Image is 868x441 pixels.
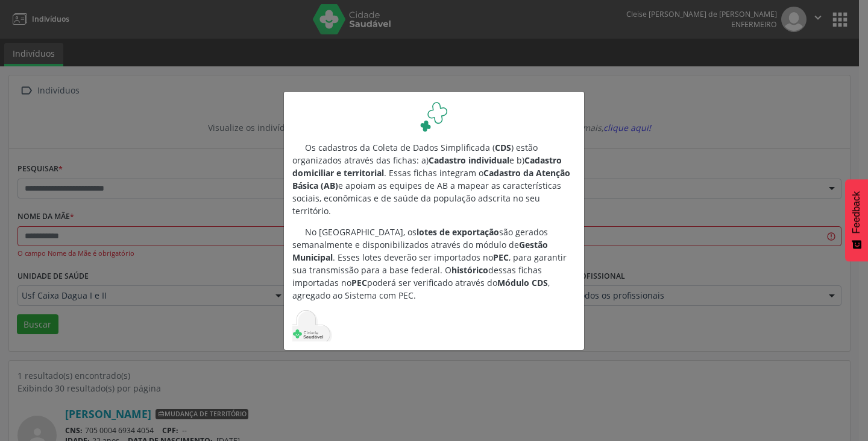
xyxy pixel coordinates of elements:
img: Logo Cidade Saudável [420,100,449,133]
b: Cadastro domiciliar e territorial [292,154,562,179]
b: PEC [351,277,367,288]
img: Logo Cidade Saudável [292,310,332,341]
p: No [GEOGRAPHIC_DATA], os são gerados semanalmente e disponibilizados através do módulo de . Esses... [292,226,576,302]
button: Feedback - Mostrar pesquisa [845,179,868,261]
b: CDS [495,142,511,153]
b: histórico [451,264,488,276]
b: Módulo CDS [497,277,548,288]
span: Feedback [851,191,862,233]
b: Cadastro individual [429,154,509,166]
p: Os cadastros da Coleta de Dados Simplificada ( ) estão organizados através das fichas: a) e b) . ... [292,141,576,217]
b: Cadastro da Atenção Básica (AB) [292,167,570,191]
b: PEC [493,252,509,263]
b: lotes de exportação [417,226,499,238]
b: Gestão Municipal [292,239,548,263]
